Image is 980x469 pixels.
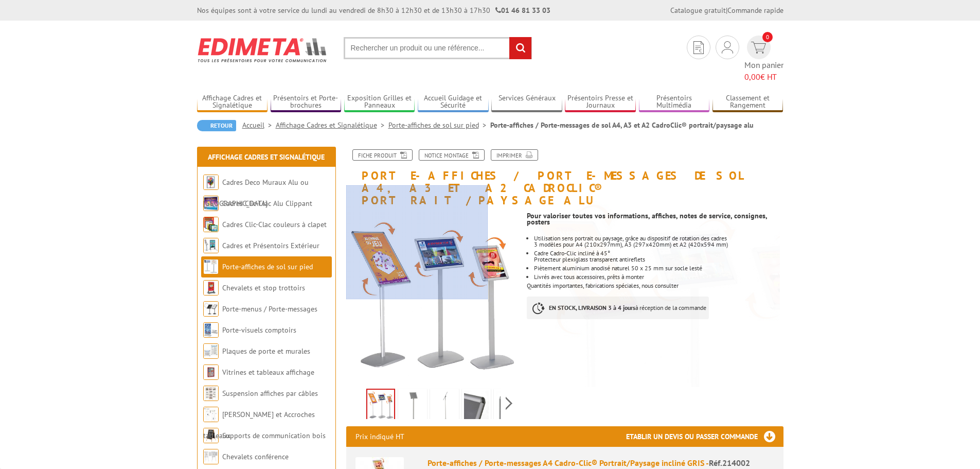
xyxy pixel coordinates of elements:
a: Affichage Cadres et Signalétique [208,152,325,162]
div: | [670,5,783,15]
span: 0 [762,32,773,42]
span: 0,00 [744,72,760,82]
img: porte-affiches-sol-blackline-cadres-inclines-sur-pied-droit_214002_2.jpg [496,391,521,423]
img: Chevalets conférence [203,449,219,464]
a: Commande rapide [727,6,783,15]
a: Notice Montage [419,149,485,161]
h1: Porte-affiches / Porte-messages de sol A4, A3 et A2 CadroClic® portrait/paysage alu [338,149,791,207]
a: Plaques de porte et murales [222,346,310,356]
a: Services Généraux [491,94,562,111]
h3: Etablir un devis ou passer commande [626,426,783,447]
span: € HT [744,71,783,83]
a: devis rapide 0 Mon panier 0,00€ HT [744,36,783,83]
a: Présentoirs Multimédia [639,94,710,111]
a: Catalogue gratuit [670,6,726,15]
img: Cadres et Présentoirs Extérieur [203,238,219,253]
a: Présentoirs et Porte-brochures [271,94,342,111]
a: Retour [197,120,236,131]
span: Next [504,395,514,412]
img: porte_affiches_214002_214003_214902.jpg [367,390,394,422]
img: Suspension affiches par câbles [203,386,219,401]
a: Fiche produit [352,149,413,161]
a: Chevalets et stop trottoirs [222,283,305,292]
a: Cadres Deco Muraux Alu ou [GEOGRAPHIC_DATA] [203,178,309,208]
a: Classement et Rangement [712,94,783,111]
a: Porte-affiches de sol sur pied [388,120,490,130]
img: Porte-visuels comptoirs [203,322,219,338]
img: Cimaises et Accroches tableaux [203,407,219,422]
a: Porte-menus / Porte-messages [222,304,317,314]
img: porte_affiches_214002_214003_profil.jpg [432,391,457,423]
div: Nos équipes sont à votre service du lundi au vendredi de 8h30 à 12h30 et de 13h30 à 17h30 [197,5,550,15]
a: Affichage Cadres et Signalétique [197,94,268,111]
a: Cadres Clic-Clac Alu Clippant [222,199,312,208]
img: devis rapide [751,42,766,54]
img: Porte-affiches de sol sur pied [203,259,219,274]
img: porte-affiches-sol-blackline-cadres-inclines-sur-pied-droit_2140002_1.jpg [464,391,489,423]
a: Vitrines et tableaux affichage [222,368,314,377]
a: Exposition Grilles et Panneaux [344,94,415,111]
a: [PERSON_NAME] et Accroches tableaux [203,410,315,440]
a: Suspension affiches par câbles [222,389,318,398]
span: Mon panier [744,59,783,83]
img: porte_affiches_214002_214003_sans_affiche.jpg [400,391,425,423]
a: Cadres Clic-Clac couleurs à clapet [222,220,327,229]
img: Cadres Clic-Clac couleurs à clapet [203,217,219,232]
input: Rechercher un produit ou une référence... [344,37,532,59]
img: devis rapide [722,41,733,54]
img: Edimeta [197,31,328,69]
img: Chevalets et stop trottoirs [203,280,219,296]
img: Vitrines et tableaux affichage [203,364,219,380]
a: Chevalets conférence [222,452,289,461]
img: Porte-menus / Porte-messages [203,301,219,317]
a: Accueil [242,120,276,130]
a: Présentoirs Presse et Journaux [565,94,636,111]
span: Réf.214002 [709,458,750,468]
a: Porte-visuels comptoirs [222,325,296,335]
a: Accueil Guidage et Sécurité [418,94,489,111]
a: Supports de communication bois [222,431,326,440]
p: Prix indiqué HT [355,426,404,447]
div: Porte-affiches / Porte-messages A4 Cadro-Clic® Portrait/Paysage incliné GRIS - [427,457,774,469]
img: devis rapide [693,41,704,54]
a: Imprimer [491,149,538,161]
a: Affichage Cadres et Signalétique [276,120,388,130]
li: Porte-affiches / Porte-messages de sol A4, A3 et A2 CadroClic® portrait/paysage alu [490,120,754,130]
img: Cadres Deco Muraux Alu ou Bois [203,175,219,190]
a: Porte-affiches de sol sur pied [222,262,313,271]
img: Plaques de porte et murales [203,343,219,359]
a: Cadres et Présentoirs Extérieur [222,241,319,250]
input: rechercher [509,37,531,59]
strong: 01 46 81 33 03 [495,6,550,15]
